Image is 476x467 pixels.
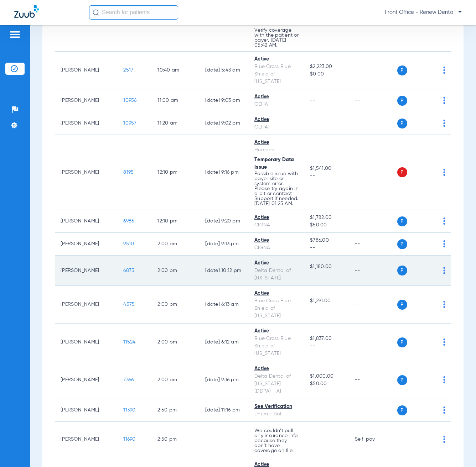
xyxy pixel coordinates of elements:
[89,5,178,20] input: Search for patients
[55,256,118,286] td: [PERSON_NAME]
[397,300,407,310] span: P
[310,263,343,271] span: $1,180.00
[254,146,299,154] div: Humana
[14,5,39,18] img: Zuub Logo
[254,28,299,48] p: Verify coverage with the patient or payer. [DATE] 05:42 AM.
[152,422,200,457] td: 2:50 PM
[254,139,299,146] div: Active
[152,324,200,361] td: 2:00 PM
[152,135,200,210] td: 12:10 PM
[123,268,134,273] span: 6875
[254,365,299,373] div: Active
[254,267,299,282] div: Delta Dental of [US_STATE]
[123,377,134,382] span: 7366
[443,406,445,414] img: group-dot-blue.svg
[443,376,445,383] img: group-dot-blue.svg
[254,237,299,244] div: Active
[200,89,249,112] td: [DATE] 9:03 PM
[310,172,343,180] span: --
[200,399,249,422] td: [DATE] 11:16 PM
[349,256,397,286] td: --
[55,399,118,422] td: [PERSON_NAME]
[254,101,299,108] div: GEHA
[254,221,299,229] div: CIGNA
[310,335,343,342] span: $1,837.00
[397,167,407,177] span: P
[152,399,200,422] td: 2:50 PM
[254,244,299,252] div: CIGNA
[254,259,299,267] div: Active
[152,233,200,256] td: 2:00 PM
[254,116,299,124] div: Active
[349,112,397,135] td: --
[349,135,397,210] td: --
[152,361,200,399] td: 2:00 PM
[200,135,249,210] td: [DATE] 9:16 PM
[123,170,134,175] span: 8195
[310,380,343,388] span: $50.00
[310,271,343,278] span: --
[200,233,249,256] td: [DATE] 9:13 PM
[385,9,462,16] span: Front Office - Renew Dental
[397,405,407,415] span: P
[254,157,294,170] span: Temporary Data Issue
[55,361,118,399] td: [PERSON_NAME]
[9,30,21,39] img: hamburger-icon
[443,67,445,74] img: group-dot-blue.svg
[310,98,315,103] span: --
[55,422,118,457] td: [PERSON_NAME]
[397,375,407,385] span: P
[254,327,299,335] div: Active
[397,96,407,106] span: P
[254,56,299,63] div: Active
[397,266,407,276] span: P
[349,422,397,457] td: Self-pay
[310,237,343,244] span: $786.00
[349,233,397,256] td: --
[55,112,118,135] td: [PERSON_NAME]
[397,119,407,128] span: P
[443,120,445,127] img: group-dot-blue.svg
[349,324,397,361] td: --
[443,169,445,176] img: group-dot-blue.svg
[349,210,397,233] td: --
[200,112,249,135] td: [DATE] 9:02 PM
[443,267,445,274] img: group-dot-blue.svg
[152,112,200,135] td: 11:20 AM
[254,297,299,320] div: Blue Cross Blue Shield of [US_STATE]
[443,217,445,225] img: group-dot-blue.svg
[254,403,299,410] div: See Verification
[123,98,136,103] span: 10956
[443,97,445,104] img: group-dot-blue.svg
[55,233,118,256] td: [PERSON_NAME]
[397,337,407,347] span: P
[123,121,136,126] span: 10957
[200,210,249,233] td: [DATE] 9:20 PM
[55,210,118,233] td: [PERSON_NAME]
[310,437,315,442] span: --
[254,63,299,85] div: Blue Cross Blue Shield of [US_STATE]
[310,408,315,413] span: --
[349,89,397,112] td: --
[200,286,249,324] td: [DATE] 6:13 AM
[55,286,118,324] td: [PERSON_NAME]
[254,171,299,206] p: Possible issue with payer site or system error. Please try again in a bit or contact Support if n...
[254,373,299,395] div: Delta Dental of [US_STATE] (DDPA) - AI
[310,121,315,126] span: --
[440,433,476,467] div: Chat Widget
[55,52,118,89] td: [PERSON_NAME]
[310,165,343,172] span: $1,541.00
[397,65,407,75] span: P
[254,93,299,101] div: Active
[152,52,200,89] td: 10:40 AM
[254,428,299,453] p: We couldn’t pull any insurance info because they don’t have coverage on file.
[310,373,343,380] span: $1,000.00
[443,339,445,346] img: group-dot-blue.svg
[310,305,343,312] span: --
[93,9,99,16] img: Search Icon
[397,239,407,249] span: P
[123,437,135,442] span: 11690
[254,410,299,418] div: Unum - Bot
[310,63,343,70] span: $2,223.00
[152,286,200,324] td: 2:00 PM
